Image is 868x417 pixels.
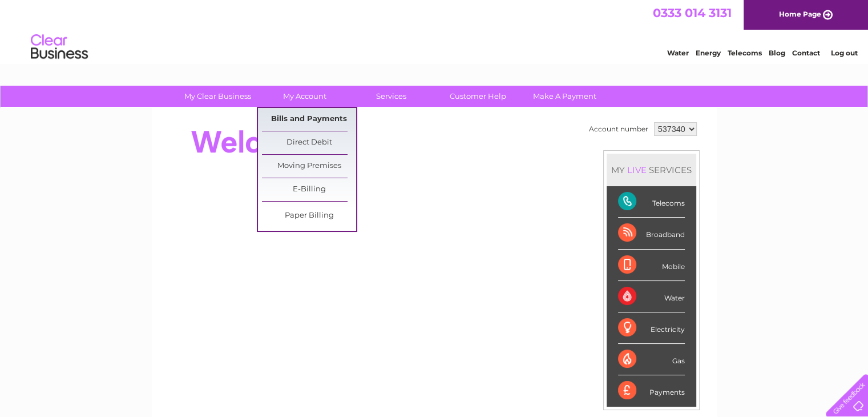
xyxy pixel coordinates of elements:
a: Bills and Payments [262,108,356,131]
a: Telecoms [728,49,762,57]
div: LIVE [625,165,649,175]
a: Water [667,49,689,57]
a: Energy [696,49,721,57]
a: Direct Debit [262,131,356,154]
div: Clear Business is a trading name of Verastar Limited (registered in [GEOGRAPHIC_DATA] No. 3667643... [165,6,704,55]
a: Make A Payment [518,86,612,107]
div: Broadband [618,218,685,249]
a: Log out [830,49,857,57]
div: Water [618,281,685,312]
div: Gas [618,344,685,375]
a: Paper Billing [262,205,356,227]
a: Contact [792,49,820,57]
div: Electricity [618,312,685,344]
a: Blog [769,49,785,57]
a: Moving Premises [262,155,356,178]
td: Account number [586,119,651,139]
a: My Account [257,86,352,107]
a: 0333 014 3131 [653,6,732,20]
a: Services [344,86,438,107]
div: Mobile [618,250,685,281]
a: E-Billing [262,178,356,201]
div: Payments [618,375,685,406]
div: Telecoms [618,186,685,218]
div: MY SERVICES [607,154,696,186]
img: logo.png [30,30,88,65]
a: Customer Help [431,86,525,107]
a: My Clear Business [171,86,265,107]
